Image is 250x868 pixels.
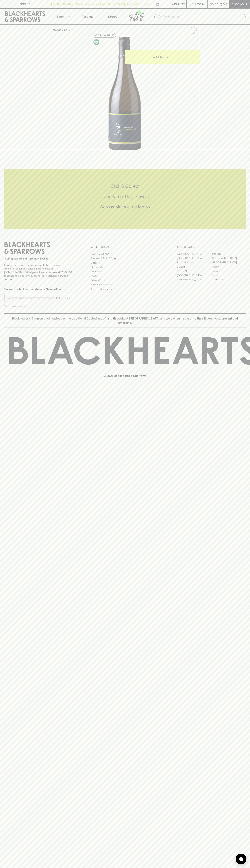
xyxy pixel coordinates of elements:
input: e.g. jane@blackheartsandsparrows.com.au [7,295,55,301]
a: Contact Us [91,265,159,269]
a: Privacy Policy [91,278,159,282]
a: Fitzroy [211,265,246,269]
a: Prahran [211,273,246,278]
a: Shipping Information [91,283,159,287]
img: 39605.png [50,37,200,150]
button: Add to wishlist [188,26,198,35]
a: [GEOGRAPHIC_DATA] [177,252,211,256]
button: SUBSCRIBE [55,294,73,302]
p: $0.00 [210,2,218,6]
p: It is against the law to sell or supply alcohol to, or to obtain alcohol on behalf of a person un... [4,263,73,281]
p: Shop [56,14,64,19]
p: ADD TO CART [153,55,172,59]
button: ADD TO CART [125,50,200,64]
h5: Across Melbourne Metro [4,204,246,210]
p: OUR STORES [177,245,246,249]
a: Brunswick West [177,260,211,265]
a: Tastings [75,9,100,24]
input: Try "Pinot noir" [163,14,243,20]
a: Gift Cards [91,269,159,274]
strong: Liquor License #32064953 [39,271,72,274]
p: Subscribe to The Blackhearts Newsletter [4,287,73,291]
p: Tastings [82,14,93,19]
button: Add to wishlist [93,33,116,38]
a: Braddon [211,252,246,256]
h5: Click & Collect [4,183,246,189]
a: [GEOGRAPHIC_DATA] [211,256,246,260]
p: OTHER AREAS [91,245,159,249]
a: Fitzroy North [177,269,211,273]
img: Vegan [93,39,99,45]
div: Call to action block [4,169,246,229]
a: [GEOGRAPHIC_DATA] [177,256,211,260]
p: Blackhearts & Sparrows acknowledges the traditional Custodians of land throughout [GEOGRAPHIC_DAT... [7,316,243,325]
a: HOME [53,28,61,31]
p: Sibling owned and run since [DATE] [4,257,73,260]
a: Geelong [211,269,246,273]
a: Elwood [177,265,211,269]
p: Wishlist [172,2,185,6]
a: Terms & Conditions [91,287,159,291]
a: [GEOGRAPHIC_DATA] [211,260,246,265]
p: FIND US [19,2,31,6]
a: Careers [91,261,159,265]
img: bubble-icon [239,857,243,861]
a: Bottle Drop FAQ's [91,252,159,256]
a: Stores [100,9,125,24]
p: Login [195,2,204,6]
a: [GEOGRAPHIC_DATA] [177,278,211,282]
p: Stores [108,14,117,19]
a: SHOP [64,28,72,31]
p: We will never spam you [4,304,73,308]
h5: Uber Same-Day Delivery [4,194,246,199]
p: 0 [224,3,226,5]
p: SUBSCRIBE [56,296,71,300]
a: FAQ's [91,274,159,278]
a: Made without the use of any animal products. [93,38,100,46]
a: Business & Bulk Gifting [91,256,159,261]
p: Checkout [231,2,247,6]
a: [GEOGRAPHIC_DATA] [177,273,211,278]
a: Thornbury [211,278,246,282]
button: Shop [50,9,75,24]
